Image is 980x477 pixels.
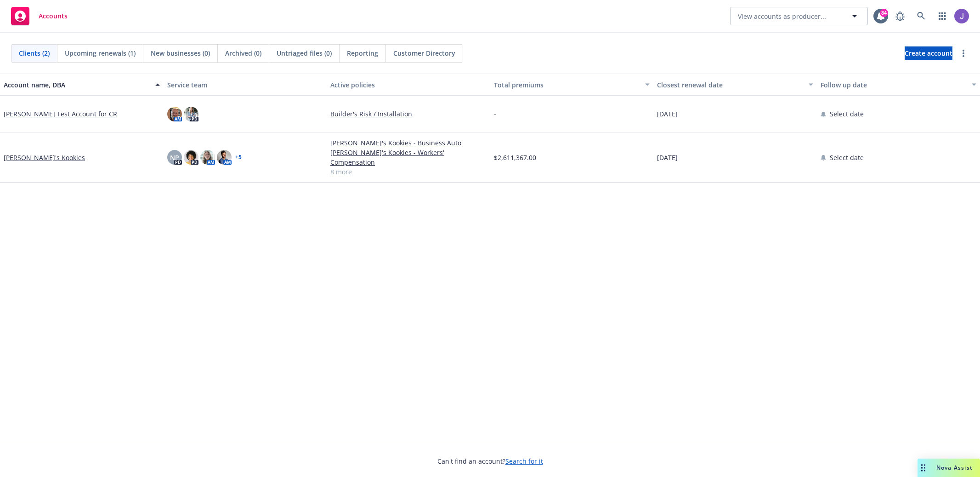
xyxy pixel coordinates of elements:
a: [PERSON_NAME]'s Kookies - Workers' Compensation [330,148,487,167]
div: Closest renewal date [657,80,803,90]
span: Accounts [39,12,68,20]
span: [DATE] [657,109,678,119]
span: Create account [905,45,952,62]
span: Clients (2) [19,48,50,58]
a: Search [912,7,930,25]
a: Create account [905,46,952,60]
img: photo [184,107,198,121]
a: Search for it [505,457,543,466]
span: View accounts as producer... [738,11,826,21]
img: photo [200,150,215,165]
button: Nova Assist [918,459,980,477]
a: [PERSON_NAME] Test Account for CR [4,109,117,119]
a: Switch app [933,7,952,25]
img: photo [167,107,182,121]
a: more [958,48,969,59]
a: Report a Bug [891,7,909,25]
button: Closest renewal date [653,74,817,96]
span: Select date [830,109,864,119]
span: NP [170,153,179,162]
img: photo [954,9,969,23]
div: Service team [167,80,323,90]
img: photo [184,150,198,165]
a: Builder's Risk / Installation [330,109,487,119]
span: Archived (0) [225,48,261,58]
span: $2,611,367.00 [494,153,536,162]
div: 84 [880,7,888,15]
div: Drag to move [918,459,929,477]
span: Reporting [347,48,378,58]
span: - [494,109,496,119]
span: Can't find an account? [437,456,543,466]
span: Customer Directory [393,48,455,58]
button: Service team [164,74,327,96]
img: photo [217,150,232,165]
span: Untriaged files (0) [277,48,332,58]
span: [DATE] [657,153,678,162]
span: Upcoming renewals (1) [65,48,136,58]
a: [PERSON_NAME]'s Kookies [4,153,85,162]
span: Nova Assist [936,464,973,471]
div: Account name, DBA [4,80,150,90]
button: Active policies [327,74,490,96]
span: Select date [830,153,864,162]
a: [PERSON_NAME]'s Kookies - Business Auto [330,138,487,148]
button: Total premiums [490,74,654,96]
a: + 5 [235,155,242,160]
span: New businesses (0) [151,48,210,58]
div: Follow up date [821,80,967,90]
a: 8 more [330,167,487,177]
a: Accounts [7,3,71,29]
div: Active policies [330,80,487,90]
button: View accounts as producer... [730,7,868,25]
div: Total premiums [494,80,640,90]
